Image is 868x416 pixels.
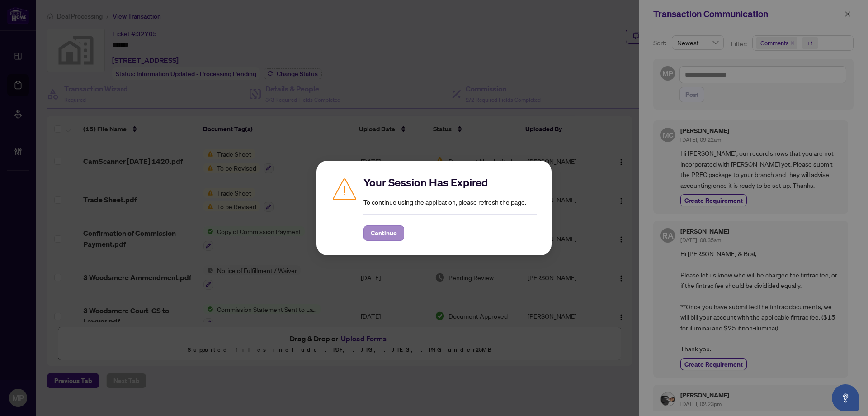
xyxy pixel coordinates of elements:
div: To continue using the application, please refresh the page. [363,175,537,241]
button: Continue [363,225,404,241]
span: Continue [371,226,397,240]
button: Open asap [832,384,859,411]
h2: Your Session Has Expired [363,175,537,190]
img: Caution icon [331,175,358,202]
